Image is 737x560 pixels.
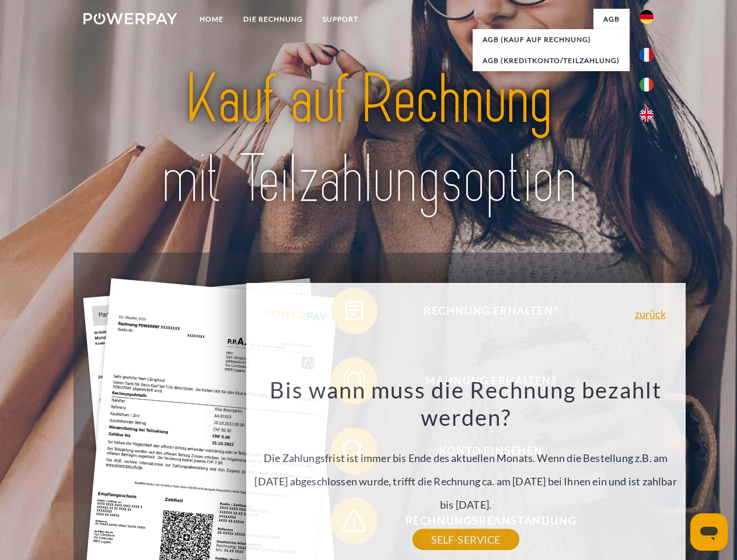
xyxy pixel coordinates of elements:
a: SELF-SERVICE [413,529,519,550]
div: Die Zahlungsfrist ist immer bis Ende des aktuellen Monats. Wenn die Bestellung z.B. am [DATE] abg... [253,376,679,540]
h3: Bis wann muss die Rechnung bezahlt werden? [253,376,679,432]
img: logo-powerpay-white.svg [83,13,177,24]
a: zurück [635,309,666,319]
a: DIE RECHNUNG [233,9,313,30]
a: SUPPORT [313,9,368,30]
img: fr [640,48,654,62]
img: de [640,10,654,24]
iframe: Schaltfläche zum Öffnen des Messaging-Fensters [690,513,728,551]
img: en [640,108,654,122]
img: title-powerpay_de.svg [111,56,626,223]
a: AGB (Kauf auf Rechnung) [473,29,630,50]
img: it [640,78,654,92]
a: Home [190,9,233,30]
a: AGB (Kreditkonto/Teilzahlung) [473,50,630,71]
a: agb [593,9,630,30]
